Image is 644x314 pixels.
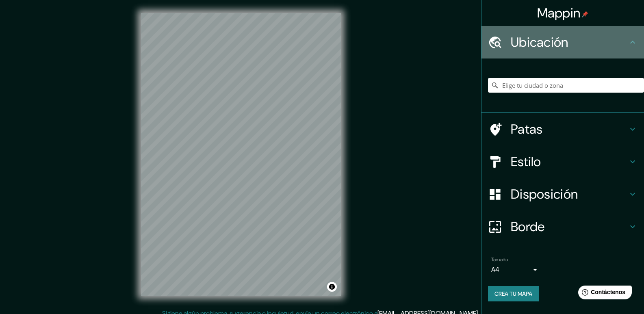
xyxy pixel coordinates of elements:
[511,34,568,51] font: Ubicación
[491,256,508,263] font: Tamaño
[327,282,337,292] button: Activar o desactivar atribución
[511,121,543,138] font: Patas
[488,78,644,93] input: Elige tu ciudad o zona
[481,145,644,178] div: Estilo
[491,263,540,276] div: A4
[572,282,635,305] iframe: Lanzador de widgets de ayuda
[511,186,578,203] font: Disposición
[582,11,588,17] img: pin-icon.png
[481,178,644,210] div: Disposición
[141,13,341,296] canvas: Mapa
[537,4,581,22] font: Mappin
[488,286,539,301] button: Crea tu mapa
[491,265,499,274] font: A4
[481,113,644,145] div: Patas
[481,210,644,243] div: Borde
[511,218,545,235] font: Borde
[511,153,541,170] font: Estilo
[494,290,532,297] font: Crea tu mapa
[481,26,644,58] div: Ubicación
